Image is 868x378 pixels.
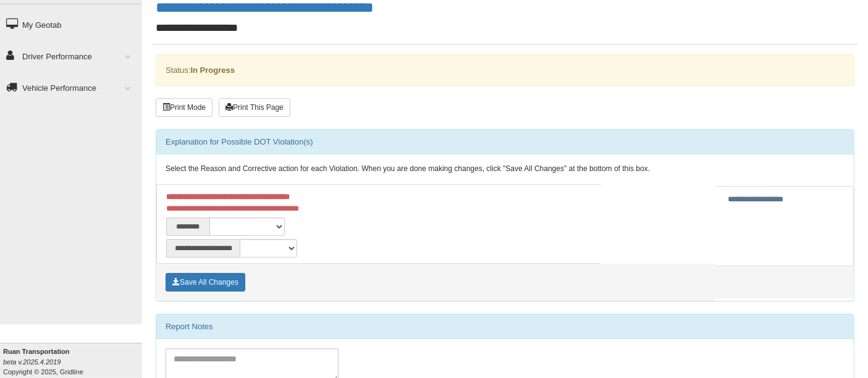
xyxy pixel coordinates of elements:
[190,65,235,75] strong: In Progress
[3,348,70,355] b: Ruan Transportation
[156,54,854,86] div: Status:
[3,358,61,366] i: beta v.2025.4.2019
[156,130,854,154] div: Explanation for Possible DOT Violation(s)
[219,98,290,117] button: Print This Page
[156,98,213,117] button: Print Mode
[156,154,854,184] div: Select the Reason and Corrective action for each Violation. When you are done making changes, cli...
[156,314,854,339] div: Report Notes
[3,346,142,377] div: Copyright © 2025, Gridline
[166,273,245,292] button: Save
